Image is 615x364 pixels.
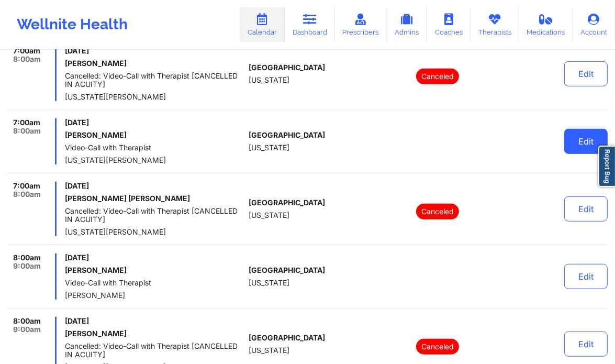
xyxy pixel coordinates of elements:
span: [US_STATE][PERSON_NAME] [65,93,244,101]
span: [DATE] [65,317,244,325]
a: Admins [386,7,427,42]
button: Edit [564,264,608,289]
span: 8:00am [13,317,41,325]
p: Canceled [416,69,459,84]
span: 9:00am [13,262,41,270]
span: [DATE] [65,47,244,55]
span: 7:00am [13,47,40,55]
h6: [PERSON_NAME] [PERSON_NAME] [65,194,244,203]
span: 8:00am [13,127,41,135]
a: Account [573,7,615,42]
span: [DATE] [65,118,244,127]
a: Calendar [240,7,285,42]
p: Canceled [416,204,459,219]
span: [GEOGRAPHIC_DATA] [249,63,325,72]
span: Video-Call with Therapist [65,279,244,287]
span: 8:00am [13,190,41,198]
span: [GEOGRAPHIC_DATA] [249,334,325,342]
span: [US_STATE] [249,144,289,152]
span: 8:00am [13,253,41,262]
h6: [PERSON_NAME] [65,266,244,274]
span: [DATE] [65,253,244,262]
a: Medications [519,7,573,42]
span: [US_STATE] [249,346,289,355]
a: Prescribers [335,7,387,42]
button: Edit [564,129,608,154]
span: Cancelled: Video-Call with Therapist [CANCELLED IN ACUITY] [65,342,244,359]
span: 7:00am [13,118,40,127]
span: 7:00am [13,182,40,190]
span: [DATE] [65,182,244,190]
span: [US_STATE] [249,279,289,287]
span: [US_STATE] [249,211,289,219]
span: [US_STATE][PERSON_NAME] [65,156,244,164]
span: [GEOGRAPHIC_DATA] [249,198,325,207]
p: Canceled [416,339,459,355]
span: [US_STATE][PERSON_NAME] [65,228,244,236]
span: 9:00am [13,325,41,334]
a: Dashboard [285,7,335,42]
h6: [PERSON_NAME] [65,59,244,68]
span: [PERSON_NAME] [65,291,244,300]
a: Coaches [427,7,471,42]
h6: [PERSON_NAME] [65,329,244,338]
h6: [PERSON_NAME] [65,131,244,139]
span: Cancelled: Video-Call with Therapist [CANCELLED IN ACUITY] [65,72,244,89]
button: Edit [564,61,608,86]
span: Video-Call with Therapist [65,144,244,152]
span: Cancelled: Video-Call with Therapist [CANCELLED IN ACUITY] [65,207,244,224]
a: Therapists [471,7,519,42]
button: Edit [564,196,608,222]
span: [US_STATE] [249,76,289,84]
span: [GEOGRAPHIC_DATA] [249,131,325,139]
span: 8:00am [13,55,41,63]
button: Edit [564,332,608,357]
a: Report Bug [598,146,615,187]
span: [GEOGRAPHIC_DATA] [249,266,325,274]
